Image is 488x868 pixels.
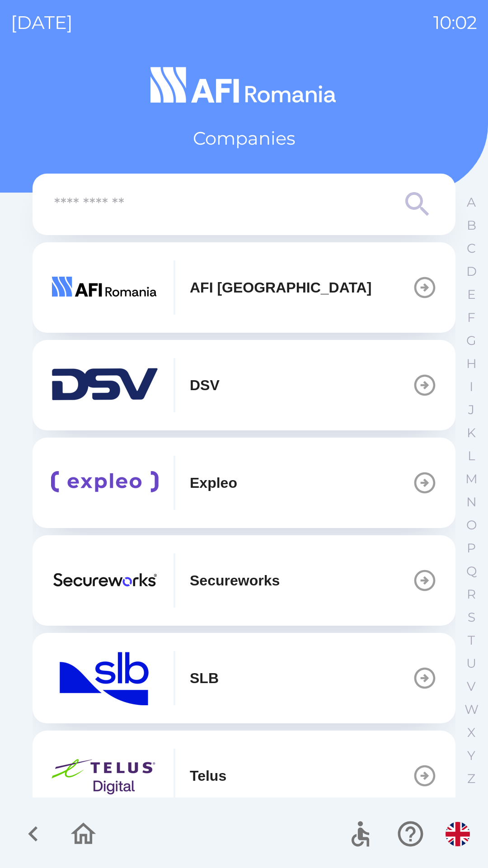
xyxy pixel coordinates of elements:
img: b802f91f-0631-48a4-8d21-27dd426beae4.png [51,358,159,412]
p: N [466,494,477,510]
p: Z [467,771,475,787]
p: V [467,679,476,694]
p: X [467,725,475,741]
img: 82bcf90f-76b5-4898-8699-c9a77ab99bdf.png [51,749,159,803]
button: B [460,214,483,237]
img: en flag [446,822,470,846]
button: O [460,514,483,537]
button: X [460,721,483,744]
button: F [460,306,483,329]
img: Logo [33,63,455,107]
p: Q [466,563,477,579]
button: U [460,652,483,675]
p: I [469,379,473,395]
p: C [467,241,476,256]
button: K [460,421,483,444]
button: Expleo [33,438,455,528]
button: Y [460,744,483,767]
p: D [466,264,477,279]
button: H [460,352,483,375]
p: DSV [190,374,220,396]
p: Expleo [190,472,237,494]
p: SLB [190,667,219,689]
p: [DATE] [11,9,73,36]
p: G [466,333,476,349]
p: A [467,194,476,210]
button: N [460,491,483,514]
p: H [466,356,477,372]
button: M [460,467,483,491]
button: J [460,398,483,421]
button: L [460,444,483,467]
p: Y [467,748,475,764]
button: A [460,191,483,214]
p: 10:02 [433,9,477,36]
button: P [460,537,483,560]
button: W [460,698,483,721]
button: I [460,375,483,398]
button: S [460,606,483,629]
p: M [465,471,478,487]
img: 75f52d2f-686a-4e6a-90e2-4b12f5eeffd1.png [51,260,159,315]
button: AFI [GEOGRAPHIC_DATA] [33,242,455,333]
p: U [466,656,476,671]
button: Telus [33,731,455,821]
button: Q [460,560,483,583]
button: C [460,237,483,260]
img: 20972833-2f7f-4d36-99fe-9acaa80a170c.png [51,553,159,608]
p: B [467,217,476,233]
p: P [467,540,476,556]
button: G [460,329,483,352]
p: K [467,425,476,441]
img: 10e83967-b993-470b-b22e-7c33373d2a4b.png [51,456,159,510]
button: V [460,675,483,698]
p: W [465,702,479,717]
p: Companies [193,125,296,152]
button: DSV [33,340,455,430]
button: E [460,283,483,306]
button: Z [460,767,483,790]
p: S [468,609,475,625]
img: 03755b6d-6944-4efa-bf23-0453712930be.png [51,651,159,705]
button: D [460,260,483,283]
p: AFI [GEOGRAPHIC_DATA] [190,277,371,298]
p: O [466,517,477,533]
button: T [460,629,483,652]
p: Telus [190,765,226,787]
p: L [468,448,475,464]
button: R [460,583,483,606]
p: Secureworks [190,570,280,591]
button: SLB [33,633,455,723]
p: E [467,287,476,302]
p: R [467,586,476,602]
p: T [468,632,475,648]
p: J [468,402,474,418]
p: F [467,310,475,325]
button: Secureworks [33,535,455,626]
